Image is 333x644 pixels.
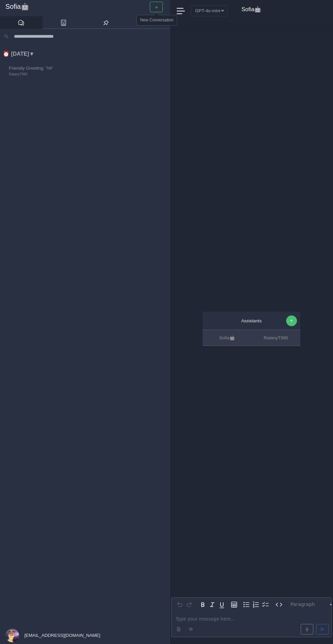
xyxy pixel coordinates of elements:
[242,6,262,13] h4: Sofia🤖
[274,600,284,609] button: Inline code format
[261,600,270,609] button: Check list
[251,330,300,346] button: RatanyT990
[11,32,165,41] input: Search conversations
[5,3,164,11] a: Sofia🤖
[242,600,251,609] button: Bulleted list
[203,330,251,346] button: Sofia🤖
[9,65,145,72] span: Friendly Greeting: "Hi"
[137,15,177,25] div: New Conversation
[242,600,270,609] div: toggle group
[9,72,145,77] span: RatanyT990
[191,5,228,16] button: GPT-4o-mini
[23,633,100,638] span: [EMAIL_ADDRESS][DOMAIN_NAME]
[217,600,227,609] button: Underline
[208,600,217,609] button: Italic
[198,600,208,609] button: Bold
[3,50,170,58] li: ⏰ [DATE] ▼
[209,317,294,324] div: Assistants
[251,600,261,609] button: Numbered list
[172,611,331,637] div: editable markdown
